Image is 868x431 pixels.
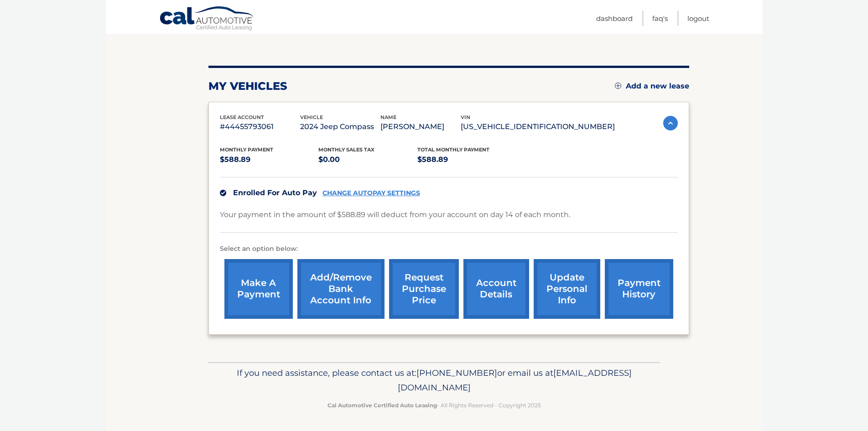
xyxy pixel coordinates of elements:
[220,190,226,196] img: check.svg
[220,208,570,221] p: Your payment in the amount of $588.89 will deduct from your account on day 14 of each month.
[208,79,287,93] h2: my vehicles
[687,11,709,26] a: Logout
[300,120,380,133] p: 2024 Jeep Compass
[318,146,374,153] span: Monthly sales Tax
[214,366,654,395] p: If you need assistance, please contact us at: or email us at
[615,83,621,89] img: add.svg
[214,400,654,410] p: - All Rights Reserved - Copyright 2025
[461,120,615,133] p: [US_VEHICLE_IDENTIFICATION_NUMBER]
[220,114,264,120] span: lease account
[220,146,273,153] span: Monthly Payment
[233,188,317,197] span: Enrolled For Auto Pay
[322,189,420,197] a: CHANGE AUTOPAY SETTINGS
[220,120,300,133] p: #44455793061
[417,153,516,166] p: $588.89
[417,146,489,153] span: Total Monthly Payment
[463,259,529,319] a: account details
[596,11,633,26] a: Dashboard
[220,153,319,166] p: $588.89
[652,11,668,26] a: FAQ's
[663,116,678,130] img: accordion-active.svg
[297,259,385,319] a: Add/Remove bank account info
[605,259,673,319] a: payment history
[318,153,417,166] p: $0.00
[159,6,255,32] a: Cal Automotive
[327,402,437,409] strong: Cal Automotive Certified Auto Leasing
[461,114,470,120] span: vin
[380,114,396,120] span: name
[380,120,461,133] p: [PERSON_NAME]
[416,368,497,378] span: [PHONE_NUMBER]
[615,82,689,91] a: Add a new lease
[224,259,293,319] a: make a payment
[300,114,323,120] span: vehicle
[389,259,459,319] a: request purchase price
[220,244,678,254] p: Select an option below:
[534,259,600,319] a: update personal info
